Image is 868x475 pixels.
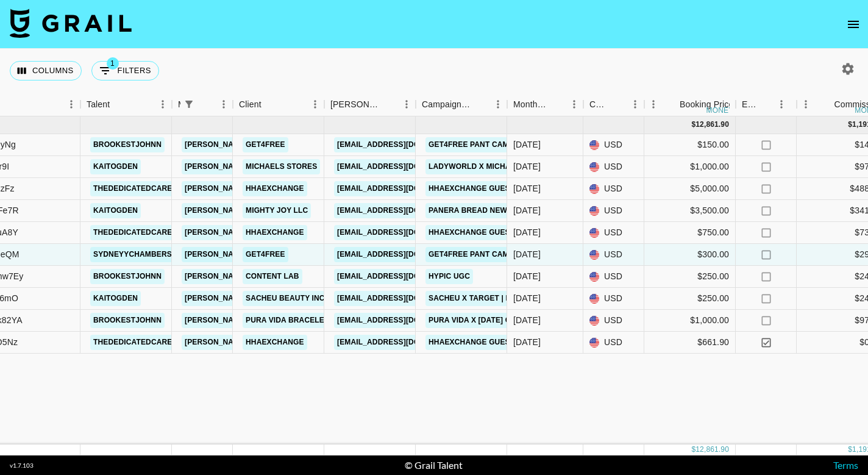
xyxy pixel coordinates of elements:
[772,95,791,113] button: Menu
[583,332,644,354] div: USD
[513,138,541,151] div: Sep '25
[425,225,591,240] a: Hhaexchange Guest Speaking Events
[90,225,199,240] a: thededicatedcaregiver
[513,314,541,326] div: Sep '25
[243,137,288,152] a: Get4free
[425,291,558,306] a: Sacheu x Target | Launch Box
[334,269,471,284] a: [EMAIL_ADDRESS][DOMAIN_NAME]
[80,93,172,116] div: Talent
[397,95,416,113] button: Menu
[425,313,539,328] a: Pura Vida X [DATE] Collab
[182,225,443,240] a: [PERSON_NAME][EMAIL_ADDRESS][PERSON_NAME][DOMAIN_NAME]
[243,313,337,328] a: Pura Vida Bracelets
[513,336,541,348] div: Sep '25
[513,160,541,173] div: Sep '25
[833,459,858,471] a: Terms
[422,93,472,116] div: Campaign (Type)
[626,95,644,113] button: Menu
[644,200,736,222] div: $3,500.00
[110,96,127,113] button: Sort
[644,222,736,244] div: $750.00
[334,137,471,152] a: [EMAIL_ADDRESS][DOMAIN_NAME]
[644,332,736,354] div: $661.90
[583,310,644,332] div: USD
[644,310,736,332] div: $1,000.00
[90,159,141,174] a: kaitogden
[261,96,279,113] button: Sort
[583,156,644,178] div: USD
[644,134,736,156] div: $150.00
[680,93,733,116] div: Booking Price
[425,203,660,218] a: Panera Bread New Cafe [GEOGRAPHIC_DATA] [US_STATE]
[513,270,541,282] div: Sep '25
[548,96,565,113] button: Sort
[736,93,797,116] div: Expenses: Remove Commission?
[90,269,165,284] a: brookestjohnn
[197,96,215,113] button: Sort
[215,95,233,113] button: Menu
[243,159,320,174] a: Michaels Stores
[182,335,443,350] a: [PERSON_NAME][EMAIL_ADDRESS][PERSON_NAME][DOMAIN_NAME]
[583,266,644,288] div: USD
[334,225,471,240] a: [EMAIL_ADDRESS][DOMAIN_NAME]
[243,335,307,350] a: Hhaexchange
[565,95,583,113] button: Menu
[425,137,535,152] a: Get4Free Pant Campaign
[405,459,463,471] div: © Grail Talent
[695,445,729,455] div: 12,861.90
[589,93,609,116] div: Currency
[90,181,199,196] a: thededicatedcaregiver
[425,269,473,284] a: Hypic UGC
[178,93,180,116] div: Manager
[583,200,644,222] div: USD
[10,9,132,38] img: Grail Talent
[90,335,199,350] a: thededicatedcaregiver
[644,178,736,200] div: $5,000.00
[513,93,548,116] div: Month Due
[513,248,541,260] div: Sep '25
[841,12,866,37] button: open drawer
[172,93,233,116] div: Manager
[10,61,82,80] button: Select columns
[107,57,119,70] span: 1
[239,93,261,116] div: Client
[334,159,471,174] a: [EMAIL_ADDRESS][DOMAIN_NAME]
[182,159,443,174] a: [PERSON_NAME][EMAIL_ADDRESS][PERSON_NAME][DOMAIN_NAME]
[182,181,443,196] a: [PERSON_NAME][EMAIL_ADDRESS][PERSON_NAME][DOMAIN_NAME]
[87,93,110,116] div: Talent
[706,107,734,114] div: money
[472,96,489,113] button: Sort
[583,244,644,266] div: USD
[583,134,644,156] div: USD
[848,445,852,455] div: $
[180,96,197,113] div: 1 active filter
[91,61,159,80] button: Show filters
[644,244,736,266] div: $300.00
[243,225,307,240] a: Hhaexchange
[334,181,471,196] a: [EMAIL_ADDRESS][DOMAIN_NAME]
[583,178,644,200] div: USD
[691,120,695,130] div: $
[182,137,443,152] a: [PERSON_NAME][EMAIL_ADDRESS][PERSON_NAME][DOMAIN_NAME]
[425,247,535,262] a: Get4Free Pant Campaign
[513,292,541,304] div: Sep '25
[182,313,443,328] a: [PERSON_NAME][EMAIL_ADDRESS][PERSON_NAME][DOMAIN_NAME]
[90,291,141,306] a: kaitogden
[609,96,626,113] button: Sort
[243,203,311,218] a: Mighty Joy LLC
[507,93,583,116] div: Month Due
[489,95,507,113] button: Menu
[691,445,695,455] div: $
[233,93,324,116] div: Client
[380,96,397,113] button: Sort
[243,269,302,284] a: Content Lab
[425,335,663,350] a: Hhaexchange Guest Speaking Events - Reimbursement
[90,313,165,328] a: brookestjohnn
[180,96,197,113] button: Show filters
[797,95,815,113] button: Menu
[182,203,443,218] a: [PERSON_NAME][EMAIL_ADDRESS][PERSON_NAME][DOMAIN_NAME]
[425,181,591,196] a: Hhaexchange Guest Speaking Events
[583,93,644,116] div: Currency
[182,269,443,284] a: [PERSON_NAME][EMAIL_ADDRESS][PERSON_NAME][DOMAIN_NAME]
[324,93,416,116] div: Booker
